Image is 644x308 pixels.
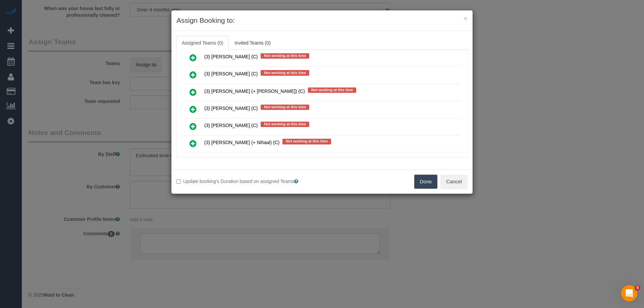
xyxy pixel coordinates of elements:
[621,285,637,301] iframe: Intercom live chat
[176,178,317,185] label: Update booking's Duration based on assigned Teams
[204,140,279,145] span: (3) [PERSON_NAME] (+ Nihaal) (C)
[176,15,468,25] h3: Assign Booking to:
[440,175,468,189] button: Cancel
[176,36,228,50] a: Assigned Teams (0)
[261,105,309,110] span: Not working at this time
[308,87,357,93] span: Not working at this time
[261,70,309,75] span: Not working at this time
[261,53,309,58] span: Not working at this time
[176,179,181,184] input: Update booking's Duration based on assigned Teams
[204,71,258,77] span: (3) [PERSON_NAME] (C)
[204,54,258,60] span: (3) [PERSON_NAME] (C)
[261,122,309,127] span: Not working at this time
[204,88,305,94] span: (3) [PERSON_NAME] (+ [PERSON_NAME]) (C)
[635,285,640,291] span: 5
[464,15,468,22] button: ×
[414,175,438,189] button: Done
[204,106,258,111] span: (3) [PERSON_NAME] (C)
[229,36,276,50] a: Invited Teams (0)
[204,123,258,128] span: (3) [PERSON_NAME] (C)
[282,139,331,144] span: Not working at this time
